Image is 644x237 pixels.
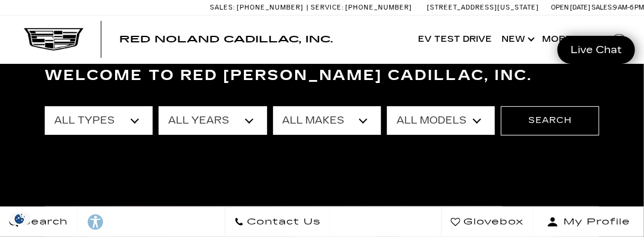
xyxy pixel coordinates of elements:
h3: Welcome to Red [PERSON_NAME] Cadillac, Inc. [45,64,599,88]
span: Live Chat [565,43,628,57]
span: Contact Us [244,214,321,230]
a: Live Chat [558,36,635,64]
span: [PHONE_NUMBER] [237,4,304,11]
span: Service: [311,4,343,11]
select: Filter by model [387,106,495,135]
span: 9 AM-6 PM [613,4,644,11]
span: Red Noland Cadillac, Inc. [119,33,333,45]
span: Sales: [210,4,235,11]
button: More [537,16,584,63]
a: Sales: [PHONE_NUMBER] [210,4,306,11]
section: Click to Open Cookie Consent Modal [6,213,33,225]
span: Sales: [592,4,613,11]
button: Open user profile menu [533,207,644,237]
span: Open [DATE] [551,4,590,11]
select: Filter by year [159,106,267,135]
a: [STREET_ADDRESS][US_STATE] [427,4,539,11]
img: Opt-Out Icon [6,213,33,225]
span: Search [18,214,68,230]
a: Service: [PHONE_NUMBER] [306,4,415,11]
a: New [497,16,537,63]
span: [PHONE_NUMBER] [345,4,412,11]
select: Filter by make [273,106,381,135]
img: Cadillac Dark Logo with Cadillac White Text [24,28,83,51]
button: Search [501,106,599,135]
span: Glovebox [460,214,524,230]
select: Filter by type [45,106,153,135]
a: Contact Us [225,207,330,237]
a: EV Test Drive [413,16,497,63]
a: Glovebox [441,207,533,237]
button: Important Information [503,206,599,224]
a: Red Noland Cadillac, Inc. [119,35,333,44]
span: My Profile [559,214,630,230]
